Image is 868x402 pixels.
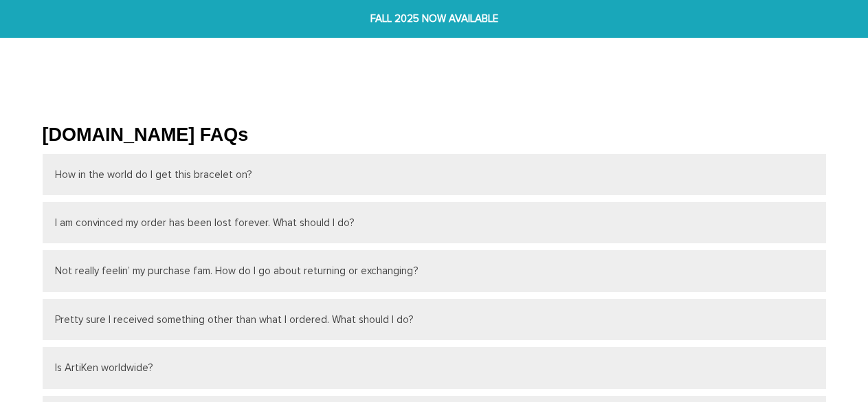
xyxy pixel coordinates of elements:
button: Pretty sure I received something other than what I ordered. What should I do? [43,299,826,340]
button: I am convinced my order has been lost forever. What should I do? [43,202,826,243]
button: Is ArtiKen worldwide? [43,347,826,388]
h2: [DOMAIN_NAME] FAQs [43,124,826,147]
span: FALL 2025 NOW AVAILABLE [269,11,599,27]
button: How in the world do I get this bracelet on? [43,154,826,195]
button: Not really feelin’ my purchase fam. How do I go about returning or exchanging? [43,250,826,291]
